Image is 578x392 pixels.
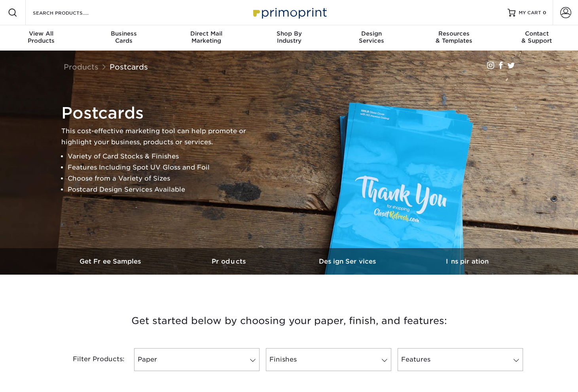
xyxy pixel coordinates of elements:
span: Design [330,30,413,37]
a: Contact& Support [495,25,578,51]
span: MY CART [519,9,541,16]
li: Features Including Spot UV Gloss and Foil [68,162,259,173]
h3: Design Services [289,258,408,265]
a: Direct MailMarketing [165,25,248,51]
h3: Inspiration [408,258,527,265]
a: Products [171,248,289,275]
div: Services [330,30,413,44]
span: Direct Mail [165,30,248,37]
a: DesignServices [330,25,413,51]
a: Paper [134,348,260,371]
a: Get Free Samples [52,248,171,275]
a: Inspiration [408,248,527,275]
a: Design Services [289,248,408,275]
span: Contact [495,30,578,37]
h3: Get Free Samples [52,258,171,265]
img: Primoprint [250,4,329,21]
li: Choose from a Variety of Sizes [68,173,259,184]
span: 0 [543,10,546,15]
span: Business [83,30,165,37]
div: Cards [83,30,165,44]
div: Filter Products: [52,348,131,371]
div: Marketing [165,30,248,44]
p: This cost-effective marketing tool can help promote or highlight your business, products or servi... [61,126,259,148]
div: & Support [495,30,578,44]
li: Postcard Design Services Available [68,184,259,195]
a: Finishes [266,348,391,371]
a: Shop ByIndustry [248,25,330,51]
a: BusinessCards [83,25,165,51]
a: Resources& Templates [413,25,496,51]
a: Features [398,348,523,371]
h3: Get started below by choosing your paper, finish, and features: [58,303,521,339]
input: SEARCH PRODUCTS..... [32,8,109,17]
div: & Templates [413,30,496,44]
a: Products [64,62,99,71]
h3: Products [171,258,289,265]
div: Industry [248,30,330,44]
span: Resources [413,30,496,37]
h1: Postcards [61,104,259,122]
li: Variety of Card Stocks & Finishes [68,151,259,162]
span: Shop By [248,30,330,37]
a: Postcards [110,62,148,71]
